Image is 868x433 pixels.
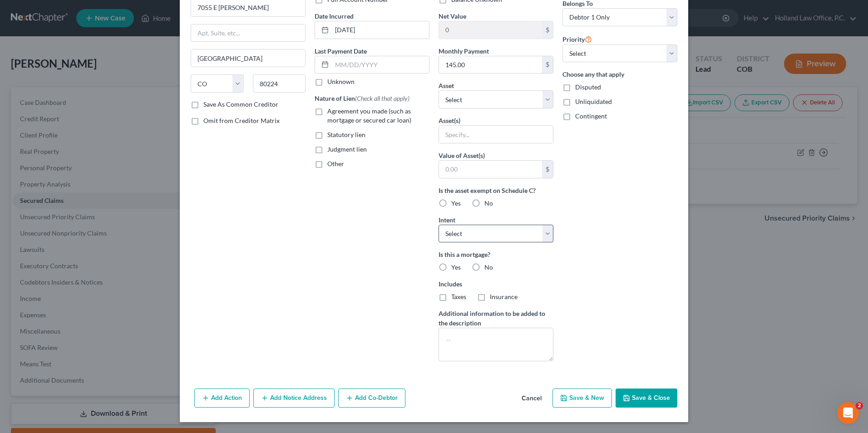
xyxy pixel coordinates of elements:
span: Statutory lien [327,131,365,138]
div: $ [542,56,553,74]
input: 0.00 [439,56,542,74]
input: 0.00 [439,161,542,178]
span: Insurance [490,293,518,300]
label: Value of Asset(s) [439,151,485,160]
span: Yes [451,199,461,207]
span: 2 [856,402,863,409]
input: MM/DD/YYYY [332,21,429,39]
input: MM/DD/YYYY [332,56,429,74]
span: Agreement you made (such as mortgage or secured car loan) [327,107,411,124]
span: No [484,199,493,207]
label: Additional information to be added to the description [439,309,553,328]
span: (Check all that apply) [355,94,409,102]
button: Add Notice Address [253,389,335,408]
input: 0.00 [439,21,542,39]
label: Is the asset exempt on Schedule C? [439,186,553,195]
span: Other [327,160,344,167]
label: Unknown [327,77,355,86]
div: $ [542,161,553,178]
span: Yes [451,263,461,271]
span: Unliquidated [575,98,612,105]
input: Apt, Suite, etc... [191,25,305,42]
label: Monthly Payment [439,46,489,56]
span: Omit from Creditor Matrix [203,117,280,124]
label: Includes [439,279,553,289]
button: Cancel [514,389,549,408]
label: Choose any that apply [562,69,677,79]
input: Enter city... [191,49,305,67]
label: Net Value [439,11,466,21]
div: $ [542,21,553,39]
label: Priority [562,34,592,44]
label: Last Payment Date [315,46,367,56]
input: Enter zip... [253,74,306,93]
span: No [484,263,493,271]
button: Add Co-Debtor [338,389,405,408]
button: Add Action [194,389,250,408]
span: Judgment lien [327,145,367,153]
label: Nature of Lien [315,93,409,103]
span: Contingent [575,112,607,120]
button: Save & Close [616,389,677,408]
label: Save As Common Creditor [203,100,278,109]
label: Asset(s) [439,116,460,125]
button: Save & New [552,389,612,408]
input: Specify... [439,126,553,143]
label: Is this a mortgage? [439,250,553,259]
label: Intent [439,215,455,225]
span: Taxes [451,293,466,300]
span: Asset [439,82,454,89]
label: Date Incurred [315,11,354,21]
span: Disputed [575,83,601,91]
iframe: Intercom live chat [837,402,859,424]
